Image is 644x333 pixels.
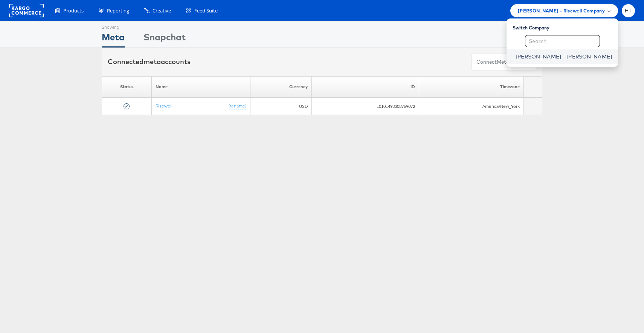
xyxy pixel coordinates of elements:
[497,58,509,66] span: meta
[143,31,186,48] div: Snapchat
[194,7,218,14] span: Feed Suite
[419,76,523,98] th: Timezone
[156,103,172,109] a: Risewell
[102,76,152,98] th: Status
[143,57,161,66] span: meta
[311,76,419,98] th: ID
[250,76,311,98] th: Currency
[102,21,125,31] div: Showing
[152,76,250,98] th: Name
[625,8,632,13] span: HT
[250,98,311,115] td: USD
[63,7,84,14] span: Products
[153,7,171,14] span: Creative
[108,57,191,67] div: Connected accounts
[525,35,600,47] input: Search
[518,7,605,15] span: [PERSON_NAME] - Risewell Company
[311,98,419,115] td: 10101493308759072
[102,31,125,48] div: Meta
[107,7,129,14] span: Reporting
[229,103,246,109] a: (rename)
[513,21,618,31] div: Switch Company
[472,54,536,71] button: ConnectmetaAccounts
[419,98,523,115] td: America/New_York
[516,53,612,60] a: [PERSON_NAME] - [PERSON_NAME]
